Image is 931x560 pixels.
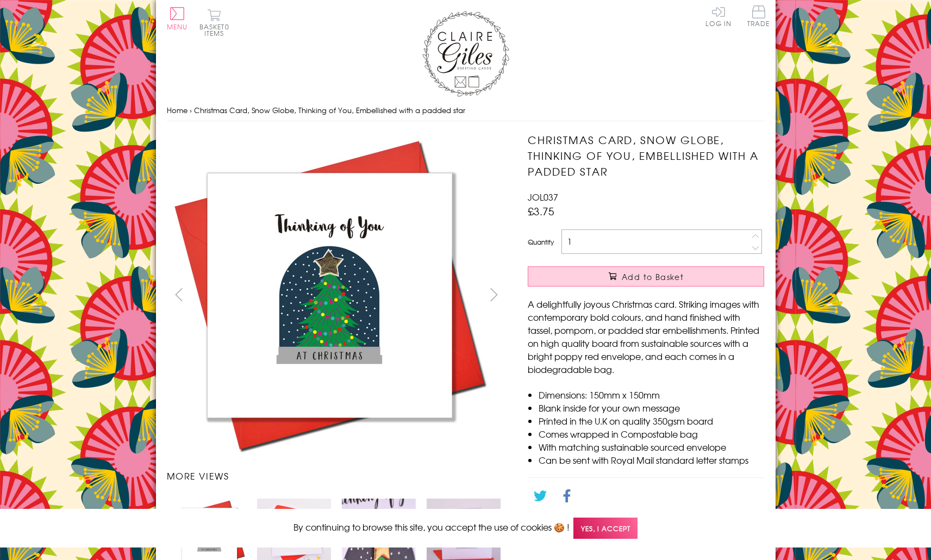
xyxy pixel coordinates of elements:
[528,132,764,179] h1: Christmas Card, Snow Globe, Thinking of You, Embellished with a padded star
[539,401,764,414] li: Blank inside for your own message
[528,297,764,376] p: A delightfully joyous Christmas card. Striking images with contemporary bold colours, and hand fi...
[167,22,188,32] span: Menu
[539,388,764,401] li: Dimensions: 150mm x 150mm
[167,99,765,122] nav: breadcrumbs
[539,427,764,440] li: Comes wrapped in Compostable bag
[747,5,770,29] a: Trade
[622,271,684,282] span: Add to Basket
[204,22,229,38] span: 0 items
[528,203,554,219] span: £3.75
[482,282,506,307] button: next
[528,266,764,287] button: Add to Basket
[573,518,638,539] span: Yes, I accept
[747,5,770,27] span: Trade
[705,5,732,27] a: Log In
[190,105,192,115] span: ›
[539,414,764,427] li: Printed in the U.K on quality 350gsm board
[167,282,191,307] button: prev
[167,7,188,30] button: Menu
[528,190,558,203] span: JOL037
[166,132,492,458] img: Christmas Card, Snow Globe, Thinking of You, Embellished with a padded star
[539,453,764,466] li: Can be sent with Royal Mail standard letter stamps
[167,105,188,115] a: Home
[422,11,509,97] img: Claire Giles Greetings Cards
[199,9,229,36] button: Basket0 items
[167,469,507,482] h3: More views
[506,132,832,458] img: Christmas Card, Snow Globe, Thinking of You, Embellished with a padded star
[539,440,764,453] li: With matching sustainable sourced envelope
[528,237,554,247] label: Quantity
[194,105,465,115] span: Christmas Card, Snow Globe, Thinking of You, Embellished with a padded star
